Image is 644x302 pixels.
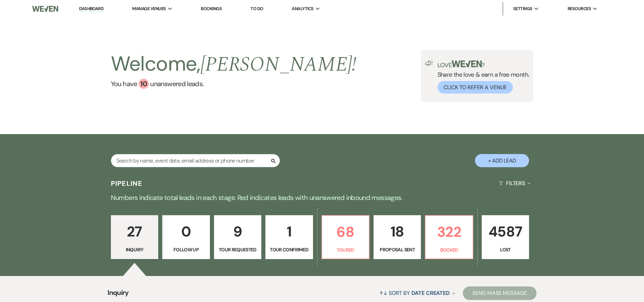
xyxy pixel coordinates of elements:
[433,60,529,94] div: Share the love & earn a free month.
[115,220,154,243] p: 27
[201,6,222,11] a: Bookings
[132,5,166,12] span: Manage Venues
[111,50,357,79] h2: Welcome,
[378,220,416,243] p: 18
[475,154,529,167] button: + Add Lead
[251,6,263,11] a: To Do
[378,246,416,253] p: Proposal Sent
[108,287,129,302] span: Inquiry
[79,6,103,12] a: Dashboard
[200,49,357,80] span: [PERSON_NAME] !
[430,221,468,243] p: 322
[218,246,257,253] p: Tour Requested
[167,220,205,243] p: 0
[513,5,532,12] span: Settings
[326,221,365,243] p: 68
[162,215,210,259] a: 0Follow Up
[111,179,143,188] h3: Pipeline
[486,246,525,253] p: Lost
[452,60,482,67] img: weven-logo-green.svg
[437,60,529,68] p: Love ?
[430,246,468,254] p: Booked
[568,5,591,12] span: Resources
[326,246,365,254] p: Toured
[139,79,149,89] div: 10
[374,215,421,259] a: 18Proposal Sent
[425,60,433,66] img: loud-speaker-illustration.svg
[377,284,458,302] button: Sort By Date Created
[292,5,313,12] span: Analytics
[32,2,58,16] img: Weven Logo
[111,79,357,89] a: You have 10 unanswered leads.
[486,220,525,243] p: 4587
[218,220,257,243] p: 9
[321,215,369,259] a: 68Toured
[411,290,450,297] span: Date Created
[425,215,473,259] a: 322Booked
[214,215,261,259] a: 9Tour Requested
[115,246,154,253] p: Inquiry
[270,246,308,253] p: Tour Confirmed
[111,215,158,259] a: 27Inquiry
[496,174,533,192] button: Filters
[270,220,308,243] p: 1
[167,246,205,253] p: Follow Up
[482,215,529,259] a: 4587Lost
[463,286,536,300] button: Send Mass Message
[379,290,387,297] span: ↑↓
[79,192,566,203] p: Numbers indicate total leads in each stage. Red indicates leads with unanswered inbound messages.
[437,81,513,94] button: Click to Refer a Venue
[111,154,280,167] input: Search by name, event date, email address or phone number
[265,215,313,259] a: 1Tour Confirmed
